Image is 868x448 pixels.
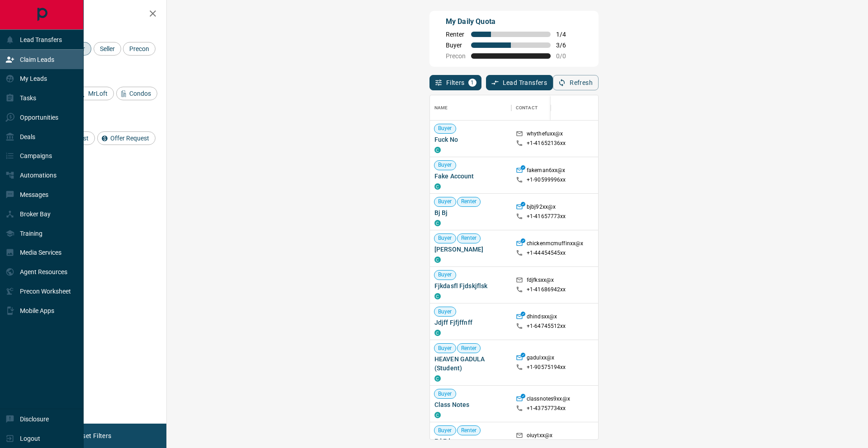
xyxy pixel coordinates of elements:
[527,364,566,371] p: +1- 90575194xx
[434,183,441,190] div: condos.ca
[75,87,114,100] div: MrLoft
[97,131,156,145] div: Offer Request
[458,198,481,205] span: Renter
[126,90,154,97] span: Condos
[434,400,507,409] span: Class Notes
[429,75,481,90] button: Filters1
[434,318,507,327] span: Jdjff Fjfjffnff
[527,130,563,140] p: whythefuxx@x
[85,90,111,97] span: MrLoft
[527,313,557,322] p: dhindsxx@x
[458,234,481,242] span: Renter
[458,345,481,352] span: Renter
[434,95,448,121] div: Name
[434,198,456,205] span: Buyer
[527,213,566,220] p: +1- 41657773xx
[123,42,156,56] div: Precon
[434,220,441,226] div: condos.ca
[527,286,566,294] p: +1- 41686942xx
[446,52,466,60] span: Precon
[126,45,152,52] span: Precon
[430,95,511,121] div: Name
[556,31,576,38] span: 1 / 4
[446,16,576,27] p: My Daily Quota
[527,167,566,176] p: fakeman6xx@x
[516,95,538,121] div: Contact
[434,234,456,242] span: Buyer
[434,390,456,398] span: Buyer
[527,432,552,441] p: oiuytxx@x
[556,52,576,60] span: 0 / 0
[434,125,456,132] span: Buyer
[458,427,481,434] span: Renter
[69,428,117,443] button: Reset Filters
[434,293,441,299] div: condos.ca
[553,75,599,90] button: Refresh
[434,257,441,263] div: condos.ca
[527,395,570,405] p: classnotes9xx@x
[446,42,466,49] span: Buyer
[434,161,456,169] span: Buyer
[469,79,476,86] span: 1
[527,240,583,249] p: chickenmcmuffinxx@x
[527,405,566,412] p: +1- 43757734xx
[434,271,456,279] span: Buyer
[434,412,441,418] div: condos.ca
[446,31,466,38] span: Renter
[116,87,157,100] div: Condos
[434,147,441,153] div: condos.ca
[434,135,507,144] span: Fuck No
[527,322,566,330] p: +1- 64745512xx
[434,375,441,382] div: condos.ca
[434,172,507,181] span: Fake Account
[97,45,118,52] span: Seller
[556,42,576,49] span: 3 / 6
[434,330,441,336] div: condos.ca
[511,95,584,121] div: Contact
[434,437,507,446] span: Fd Fd
[527,140,566,147] p: +1- 41652136xx
[434,345,456,352] span: Buyer
[434,427,456,434] span: Buyer
[94,42,121,56] div: Seller
[527,176,566,184] p: +1- 90599996xx
[527,203,556,213] p: bjbj92xx@x
[434,208,507,217] span: Bj Bj
[527,354,554,364] p: gadulxx@x
[434,281,507,290] span: Fjkdasfl Fjdskjflsk
[527,249,566,257] p: +1- 44454545xx
[486,75,553,90] button: Lead Transfers
[434,308,456,316] span: Buyer
[527,276,554,286] p: fdjfksxx@x
[434,245,507,254] span: [PERSON_NAME]
[107,135,152,142] span: Offer Request
[29,9,157,20] h2: Filters
[434,355,507,373] span: HEAVEN GADULA (Student)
